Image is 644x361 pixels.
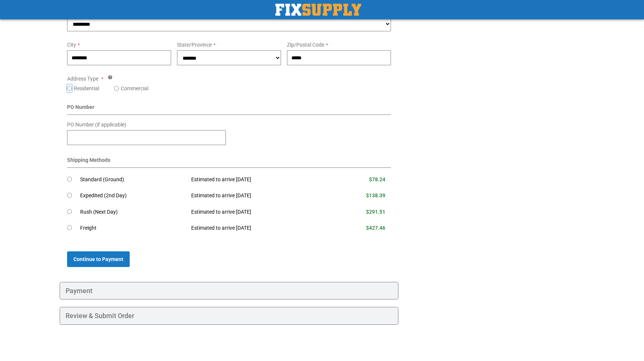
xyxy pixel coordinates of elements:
td: Estimated to arrive [DATE] [186,204,329,220]
td: Expedited (2nd Day) [80,188,186,204]
div: PO Number [67,103,391,115]
td: Rush (Next Day) [80,204,186,220]
span: Continue to Payment [73,256,123,262]
label: Residential [74,85,99,92]
span: $78.24 [369,176,385,182]
td: Estimated to arrive [DATE] [186,172,329,188]
span: $427.46 [366,225,385,231]
a: store logo [275,4,361,16]
img: Fix Industrial Supply [275,4,361,16]
div: Review & Submit Order [60,307,398,325]
td: Freight [80,220,186,236]
td: Estimated to arrive [DATE] [186,188,329,204]
label: Commercial [121,85,148,92]
span: City [67,42,76,48]
span: $291.51 [366,209,385,215]
span: Zip/Postal Code [287,42,324,48]
span: Address Type [67,76,98,82]
td: Standard (Ground) [80,172,186,188]
div: Shipping Methods [67,156,391,168]
div: Payment [60,282,398,300]
button: Continue to Payment [67,251,130,267]
span: State/Province [177,42,212,48]
td: Estimated to arrive [DATE] [186,220,329,236]
span: PO Number (if applicable) [67,122,126,128]
span: $138.39 [366,192,385,198]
